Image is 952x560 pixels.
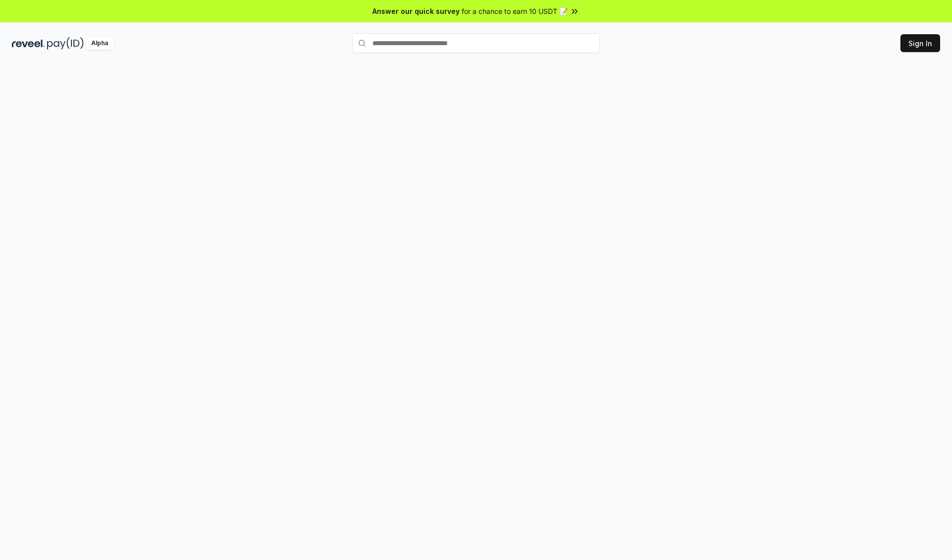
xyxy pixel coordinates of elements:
img: pay_id [47,37,84,50]
div: Alpha [86,37,114,50]
img: reveel_dark [12,37,45,50]
span: Answer our quick survey [372,6,460,16]
button: Sign In [900,34,940,52]
span: for a chance to earn 10 USDT 📝 [462,6,568,16]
